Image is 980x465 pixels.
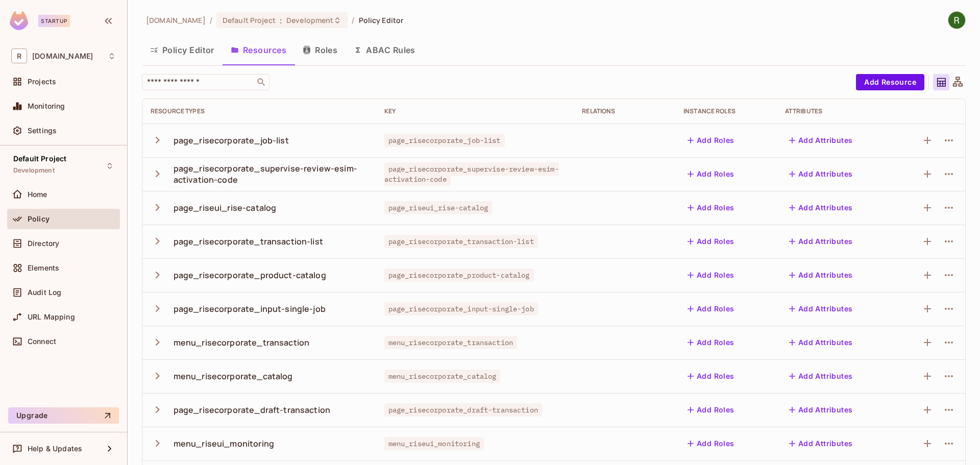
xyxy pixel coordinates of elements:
[28,445,82,453] span: Help & Updates
[28,239,59,248] span: Directory
[683,132,739,149] button: Add Roles
[28,337,56,346] span: Connect
[146,15,206,25] span: the active workspace
[10,11,28,30] img: SReyMgAAAABJRU5ErkJggg==
[785,107,886,115] div: Attributes
[295,37,346,63] button: Roles
[28,190,47,199] span: Home
[174,270,326,281] div: page_risecorporate_product-catalog
[174,371,293,382] div: menu_risecorporate_catalog
[28,127,57,135] span: Settings
[785,301,857,317] button: Add Attributes
[785,233,857,250] button: Add Attributes
[38,15,70,27] div: Startup
[683,334,739,351] button: Add Roles
[785,267,857,283] button: Add Attributes
[785,435,857,452] button: Add Attributes
[28,264,59,272] span: Elements
[683,435,739,452] button: Add Roles
[785,334,857,351] button: Add Attributes
[683,200,739,216] button: Add Roles
[683,402,739,418] button: Add Roles
[384,403,542,417] span: page_risecorporate_draft-transaction
[174,438,274,449] div: menu_riseui_monitoring
[13,166,55,175] span: Development
[384,268,534,282] span: page_risecorporate_product-catalog
[683,233,739,250] button: Add Roles
[683,368,739,384] button: Add Roles
[174,135,289,146] div: page_risecorporate_job-list
[174,303,326,314] div: page_risecorporate_input-single-job
[28,215,50,223] span: Policy
[28,288,61,297] span: Audit Log
[683,301,739,317] button: Add Roles
[352,15,354,25] li: /
[683,267,739,283] button: Add Roles
[384,134,505,147] span: page_risecorporate_job-list
[785,402,857,418] button: Add Attributes
[359,15,404,25] span: Policy Editor
[279,16,283,25] span: :
[384,235,538,248] span: page_risecorporate_transaction-list
[174,404,330,415] div: page_risecorporate_draft-transaction
[948,12,965,29] img: Rafael Nathanael
[151,107,368,115] div: Resource Types
[856,74,924,90] button: Add Resource
[28,78,56,86] span: Projects
[384,201,493,214] span: page_riseui_rise-catalog
[384,302,538,315] span: page_risecorporate_input-single-job
[174,236,323,247] div: page_risecorporate_transaction-list
[785,200,857,216] button: Add Attributes
[346,37,424,63] button: ABAC Rules
[286,15,333,25] span: Development
[384,162,559,186] span: page_risecorporate_supervise-review-esim-activation-code
[8,407,119,424] button: Upgrade
[223,15,276,25] span: Default Project
[174,202,277,213] div: page_riseui_rise-catalog
[142,37,223,63] button: Policy Editor
[11,48,27,63] span: R
[384,336,518,349] span: menu_risecorporate_transaction
[13,155,66,163] span: Default Project
[582,107,667,115] div: Relations
[32,52,93,60] span: Workspace: riseteknologi.id
[785,368,857,384] button: Add Attributes
[785,166,857,182] button: Add Attributes
[384,437,484,450] span: menu_riseui_monitoring
[174,163,368,185] div: page_risecorporate_supervise-review-esim-activation-code
[683,166,739,182] button: Add Roles
[28,102,65,110] span: Monitoring
[210,15,212,25] li: /
[683,107,769,115] div: Instance roles
[785,132,857,149] button: Add Attributes
[174,337,310,348] div: menu_risecorporate_transaction
[384,370,501,383] span: menu_risecorporate_catalog
[223,37,295,63] button: Resources
[384,107,566,115] div: Key
[28,313,75,321] span: URL Mapping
